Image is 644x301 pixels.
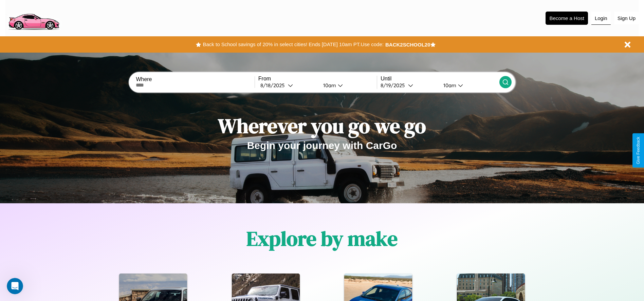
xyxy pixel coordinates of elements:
label: Where [136,76,254,82]
div: 8 / 19 / 2025 [381,82,408,89]
button: 8/18/2025 [258,82,318,89]
h1: Explore by make [246,225,398,252]
button: 10am [438,82,499,89]
div: 8 / 18 / 2025 [260,82,288,89]
b: BACK2SCHOOL20 [385,42,430,48]
button: Login [591,12,611,25]
img: logo [5,3,62,32]
button: Back to School savings of 20% in select cities! Ends [DATE] 10am PT.Use code: [201,40,385,49]
button: 10am [318,82,377,89]
button: Sign Up [614,12,639,24]
div: Give Feedback [636,137,641,164]
label: Until [381,76,499,82]
div: 10am [440,82,458,89]
label: From [258,76,377,82]
iframe: Intercom live chat [7,278,23,294]
button: Become a Host [546,12,588,25]
div: 10am [320,82,338,89]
